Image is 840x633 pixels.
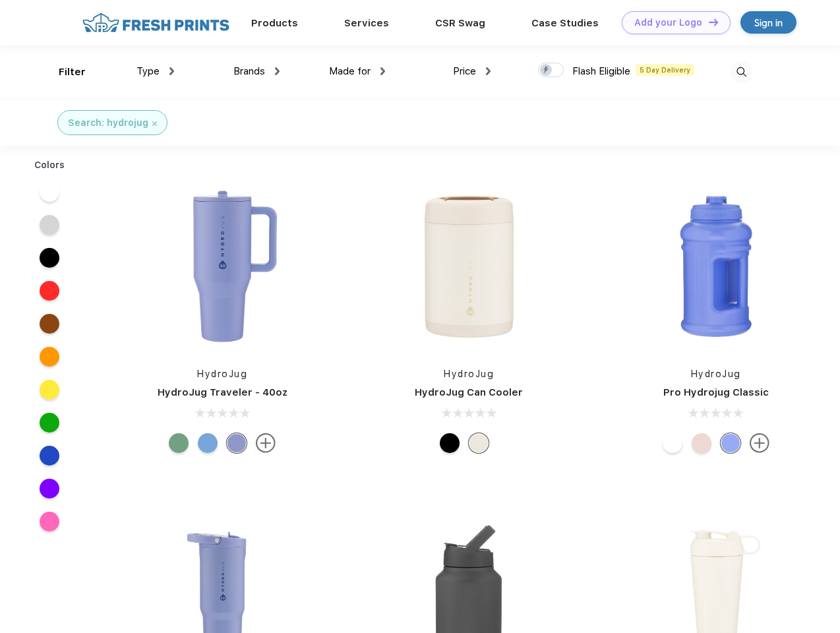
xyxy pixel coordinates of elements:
a: HydroJug [691,369,741,379]
div: Peri [227,433,247,453]
div: Search: hydrojug [68,116,148,130]
img: desktop_search.svg [731,61,752,83]
div: Cream [469,433,489,453]
span: Brands [233,65,265,77]
a: Sign in [740,11,796,34]
img: func=resize&h=266 [135,179,310,354]
div: Black [440,433,460,453]
span: 5 Day Delivery [636,64,694,76]
img: DT [709,18,718,26]
span: Flash Eligible [572,65,630,77]
div: Hyper Blue [721,433,740,453]
div: Riptide [198,433,218,453]
div: Colors [24,158,75,172]
img: dropdown.png [275,67,280,75]
div: Add your Logo [634,17,702,28]
div: Pink Sand [692,433,711,453]
img: more.svg [750,433,769,453]
span: Price [453,65,476,77]
a: HydroJug [197,369,247,379]
img: dropdown.png [169,67,174,75]
a: Products [251,17,298,29]
span: Type [136,65,160,77]
img: func=resize&h=266 [628,179,804,354]
a: HydroJug [444,369,494,379]
a: HydroJug Can Cooler [415,386,523,398]
span: Made for [329,65,371,77]
img: dropdown.png [486,67,491,75]
div: Filter [59,65,86,80]
a: HydroJug Traveler - 40oz [158,386,287,398]
a: Pro Hydrojug Classic [663,386,769,398]
div: Sign in [754,15,783,30]
div: White [663,433,682,453]
div: Sage [169,433,189,453]
img: fo%20logo%202.webp [78,11,233,34]
img: func=resize&h=266 [381,179,556,354]
img: filter_cancel.svg [152,121,157,126]
img: dropdown.png [380,67,385,75]
img: more.svg [256,433,276,453]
